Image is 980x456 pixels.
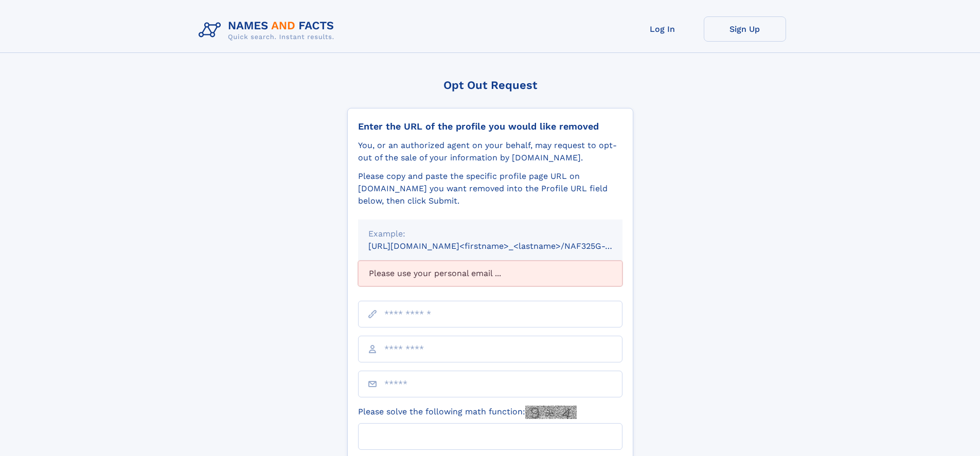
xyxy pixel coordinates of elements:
a: Log In [621,16,704,42]
div: You, or an authorized agent on your behalf, may request to opt-out of the sale of your informatio... [358,139,622,164]
div: Please copy and paste the specific profile page URL on [DOMAIN_NAME] you want removed into the Pr... [358,170,622,207]
label: Please solve the following math function: [358,406,577,419]
div: Enter the URL of the profile you would like removed [358,121,622,132]
div: Please use your personal email ... [358,261,622,286]
small: [URL][DOMAIN_NAME]<firstname>_<lastname>/NAF325G-xxxxxxxx [368,241,642,251]
a: Sign Up [704,16,786,42]
div: Opt Out Request [347,79,633,92]
img: Logo Names and Facts [194,16,343,44]
div: Example: [368,228,612,240]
